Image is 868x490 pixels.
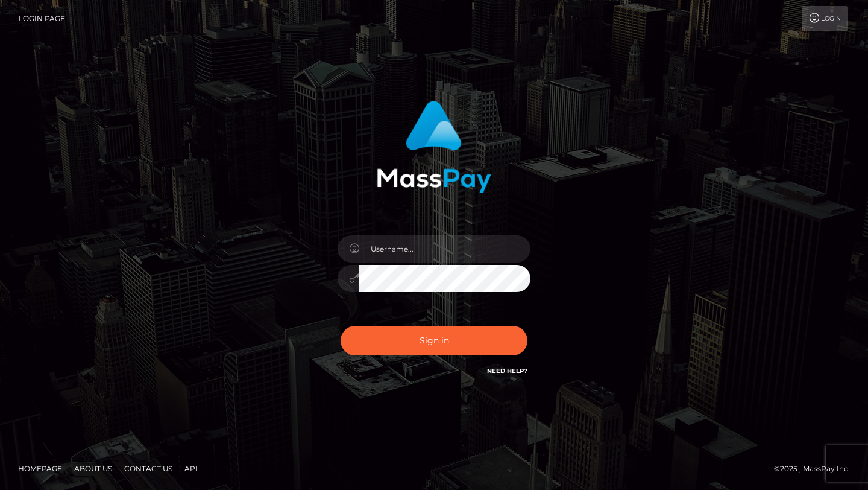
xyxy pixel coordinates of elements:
a: Login [802,6,848,31]
a: About Us [69,459,117,478]
a: Login Page [19,6,65,31]
a: Need Help? [487,367,527,375]
div: © 2025 , MassPay Inc. [774,462,859,476]
a: API [180,459,203,478]
img: MassPay Login [377,101,491,193]
input: Username... [359,235,530,262]
a: Homepage [13,459,67,478]
a: Contact Us [119,459,177,478]
button: Sign in [341,326,527,355]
